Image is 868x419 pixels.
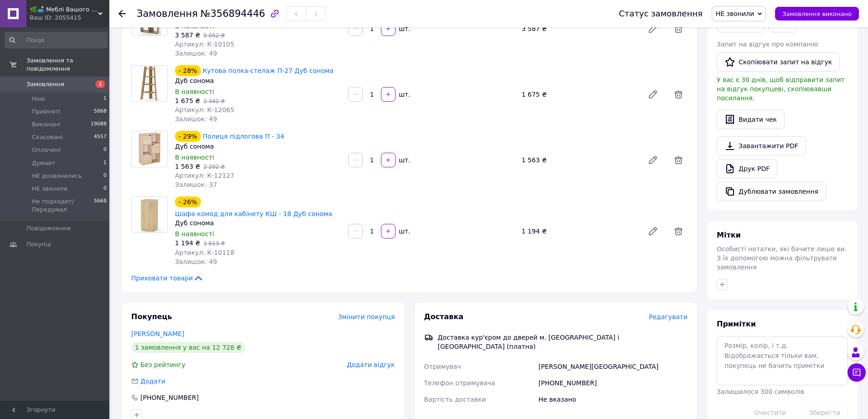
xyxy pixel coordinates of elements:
span: Артикул: К-12127 [175,172,234,179]
span: Додати [140,378,165,385]
div: - 26% [175,197,201,207]
div: 3 587 ₴ [518,22,640,35]
div: Доставка кур'єром до дверей м. [GEOGRAPHIC_DATA] і [GEOGRAPHIC_DATA] (платна) [436,333,690,351]
span: В наявності [175,154,214,161]
span: Не подходит/Передумал [32,197,94,214]
span: Примітки [717,320,756,328]
a: Кутова полка-стелаж П-27 Дуб сонома [203,67,334,74]
span: Мітки [717,231,741,239]
span: 5668 [94,197,107,214]
img: Полиця підлогова П - 34 [137,131,163,167]
a: Редагувати [644,151,662,169]
span: Артикул: К-12065 [175,106,234,114]
span: Покупець [131,312,172,321]
span: 2 202 ₴ [203,164,225,170]
div: Дуб сонома [175,76,341,85]
span: Залишок: 37 [175,181,217,188]
span: Приховати товари [131,274,204,283]
a: [PERSON_NAME] [131,330,184,337]
a: Редагувати [644,222,662,240]
span: Залишок: 49 [175,50,217,57]
span: Артикул: К-10105 [175,41,234,48]
span: Оплачені [32,146,61,154]
span: Видалити [669,20,688,38]
span: 1 194 ₴ [175,239,200,247]
div: шт. [396,227,411,236]
span: 0 [103,185,107,193]
div: [PERSON_NAME][GEOGRAPHIC_DATA] [537,358,689,375]
a: Завантажити PDF [717,136,806,155]
div: - 29% [175,131,201,142]
span: Повідомлення [26,224,71,233]
span: 0 [103,172,107,180]
span: Редагувати [649,313,688,321]
span: 2 342 ₴ [203,98,225,104]
span: Запит на відгук про компанію [717,41,818,48]
span: 1 563 ₴ [175,163,200,170]
span: Замовлення та повідомлення [26,57,109,73]
a: Редагувати [644,85,662,103]
span: Телефон отримувача [424,379,495,387]
span: 5868 [94,108,107,116]
span: №356894446 [200,8,265,19]
span: Замовлення виконано [782,10,852,17]
div: Повернутися назад [118,9,126,18]
span: Думает [32,159,55,167]
span: 4557 [94,133,107,141]
span: 19088 [91,120,107,129]
div: Дуб сонома [175,142,341,151]
div: 1 563 ₴ [518,154,640,166]
span: Без рейтингу [140,361,185,368]
span: Змінити покупця [338,313,395,321]
span: Видалити [669,222,688,240]
span: НЕ звонили [716,10,754,17]
span: У вас є 30 днів, щоб відправити запит на відгук покупцеві, скопіювавши посилання. [717,76,845,102]
button: Замовлення виконано [775,7,859,21]
span: 🌿🛋️ Меблі Вашого Комфорту [30,5,98,14]
button: Чат з покупцем [847,363,866,382]
div: Не вказано [537,391,689,408]
span: Залишок: 49 [175,258,217,265]
img: Шафа комод для кабінету КШ - 18 Дуб сонома [132,197,167,233]
span: Видалити [669,151,688,169]
div: шт. [396,155,411,165]
span: 1 [96,80,105,88]
span: Замовлення [26,80,64,88]
div: [PHONE_NUMBER] [537,375,689,391]
span: Покупці [26,240,51,248]
span: Артикул: К-10118 [175,249,234,256]
button: Скопіювати запит на відгук [717,52,840,72]
div: шт. [396,24,411,33]
div: 1 замовлення у вас на 12 728 ₴ [131,342,245,353]
span: Вартість доставки [424,396,486,403]
a: Полиця підлогова П - 34 [203,133,284,140]
div: 1 194 ₴ [518,225,640,238]
span: Отримувач [424,363,461,370]
span: Прийняті [32,108,60,116]
span: 1 [103,95,107,103]
div: - 28% [175,65,201,76]
span: В наявності [175,230,214,238]
span: Додати відгук [347,361,395,368]
a: Друк PDF [717,159,777,178]
span: 3 587 ₴ [175,31,200,39]
span: 1 [103,159,107,167]
span: Особисті нотатки, які бачите лише ви. З їх допомогою можна фільтрувати замовлення [717,245,847,271]
div: Дуб сонома [175,218,341,228]
div: [PHONE_NUMBER] [139,393,200,402]
a: Шафа комод для кабінету КШ - 18 Дуб сонома [175,210,332,217]
span: 0 [103,146,107,154]
span: Видалити [669,85,688,103]
span: Залишок: 49 [175,115,217,123]
span: Доставка [424,312,464,321]
div: 1 675 ₴ [518,88,640,101]
button: Видати чек [717,110,785,129]
span: НЕ звонили [32,185,67,193]
a: Редагувати [644,20,662,38]
span: Скасовані [32,133,63,141]
span: 5 052 ₴ [203,32,225,39]
img: Кутова полка-стелаж П-27 Дуб сонома [138,66,161,101]
div: шт. [396,90,411,99]
span: Нові [32,95,45,103]
input: Пошук [5,32,108,48]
